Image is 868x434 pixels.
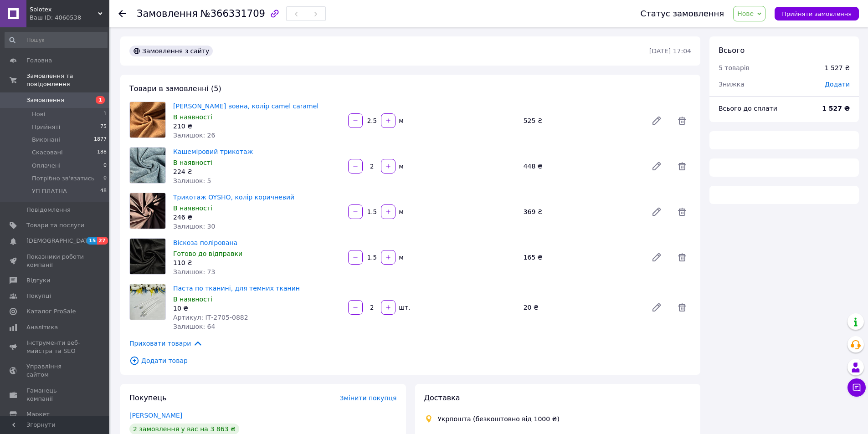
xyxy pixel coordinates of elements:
[673,112,691,130] span: Видалити
[26,206,71,214] span: Повідомлення
[173,323,215,330] span: Залишок: 64
[520,301,644,314] div: 20 ₴
[30,14,109,22] div: Ваш ID: 4060538
[26,276,50,285] span: Відгуки
[520,114,644,127] div: 525 ₴
[129,356,691,366] span: Додати товар
[32,174,94,183] span: Потрібно зв'язатись
[520,205,644,218] div: 369 ₴
[26,339,84,355] span: Інструменти веб-майстра та SEO
[30,5,98,14] span: Solotex
[647,112,666,130] a: Редагувати
[719,64,750,71] span: 5 товарів
[130,284,165,320] img: Паста по тканині, для темних тканин
[173,204,212,212] span: В наявності
[129,393,167,402] span: Покупець
[719,46,745,55] span: Всього
[173,268,215,276] span: Залишок: 73
[719,105,777,112] span: Всього до сплати
[673,248,691,266] span: Видалити
[775,7,859,20] button: Прийняти замовлення
[129,84,221,93] span: Товари в замовленні (5)
[32,123,60,131] span: Прийняті
[173,304,341,313] div: 10 ₴
[130,193,165,229] img: Трикотаж OYSHO, колір коричневий
[822,105,850,112] b: 1 527 ₴
[424,393,460,402] span: Доставка
[719,81,745,88] span: Знижка
[32,110,45,118] span: Нові
[173,113,212,121] span: В наявності
[200,8,265,19] span: №366331709
[173,159,212,166] span: В наявності
[26,292,51,300] span: Покупці
[96,96,105,104] span: 1
[173,314,248,321] span: Артикул: ІТ-2705-0882
[782,10,852,17] span: Прийняти замовлення
[647,298,666,317] a: Редагувати
[100,123,107,131] span: 75
[129,412,182,419] a: [PERSON_NAME]
[26,96,64,104] span: Замовлення
[396,162,404,171] div: м
[130,102,165,138] img: Пальтова вовна, колір camel caramel
[173,102,318,110] a: [PERSON_NAME] вовна, колір camel caramel
[396,253,404,262] div: м
[87,237,97,245] span: 15
[173,296,212,303] span: В наявності
[129,338,203,348] span: Приховати товари
[173,213,341,222] div: 246 ₴
[26,410,50,419] span: Маркет
[118,9,126,18] div: Повернутися назад
[32,148,63,157] span: Скасовані
[173,194,294,201] a: Трикотаж OYSHO, колір коричневий
[647,203,666,221] a: Редагувати
[173,258,341,267] div: 110 ₴
[103,174,107,183] span: 0
[97,148,107,157] span: 188
[173,122,341,131] div: 210 ₴
[647,248,666,266] a: Редагувати
[26,387,84,403] span: Гаманець компанії
[396,116,404,125] div: м
[94,136,107,144] span: 1877
[130,239,165,274] img: Віскоза полірована
[173,177,211,184] span: Залишок: 5
[32,162,61,170] span: Оплачені
[649,47,691,55] time: [DATE] 17:04
[647,157,666,175] a: Редагувати
[5,32,108,48] input: Пошук
[673,157,691,175] span: Видалити
[520,160,644,173] div: 448 ₴
[520,251,644,264] div: 165 ₴
[737,10,754,17] span: Нове
[26,253,84,269] span: Показники роботи компанії
[641,9,724,18] div: Статус замовлення
[32,187,67,195] span: УП ПЛАТНА
[26,72,109,88] span: Замовлення та повідомлення
[825,81,850,88] span: Додати
[396,303,411,312] div: шт.
[825,63,850,72] div: 1 527 ₴
[130,148,165,183] img: Кашеміровий трикотаж
[103,162,107,170] span: 0
[26,307,76,316] span: Каталог ProSale
[26,363,84,379] span: Управління сайтом
[26,237,94,245] span: [DEMOGRAPHIC_DATA]
[173,132,215,139] span: Залишок: 26
[173,148,253,155] a: Кашеміровий трикотаж
[436,414,562,424] div: Укрпошта (безкоштовно від 1000 ₴)
[129,46,213,56] div: Замовлення з сайту
[173,167,341,176] div: 224 ₴
[26,221,84,230] span: Товари та послуги
[137,8,198,19] span: Замовлення
[173,285,300,292] a: Паста по тканині, для темних тканин
[97,237,108,245] span: 27
[340,394,397,402] span: Змінити покупця
[173,223,215,230] span: Залишок: 30
[173,250,242,257] span: Готово до відправки
[396,207,404,216] div: м
[673,298,691,317] span: Видалити
[103,110,107,118] span: 1
[847,378,866,397] button: Чат з покупцем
